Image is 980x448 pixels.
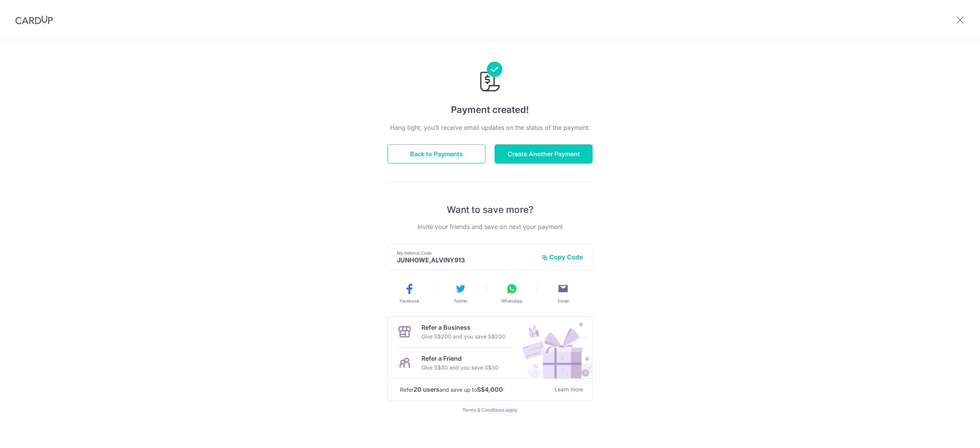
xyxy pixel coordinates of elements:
[489,283,534,304] button: WhatsApp
[438,283,483,304] button: Twitter
[541,283,586,304] button: Email
[542,253,583,261] button: Copy Code
[413,385,439,394] strong: 20 users
[421,363,498,372] p: Give S$30 and you save S$30
[400,298,419,304] span: Facebook
[15,15,53,25] img: CardUp
[387,144,485,164] button: Back to Payments
[387,283,432,304] button: Facebook
[397,250,536,256] p: My Referral Code
[387,103,593,117] h4: Payment created!
[387,222,593,231] p: Invite your friends and save on next your payment
[387,123,593,132] p: Hang tight, you’ll receive email updates on the status of the payment.
[478,62,502,94] img: Payments
[400,385,549,394] p: Refer and save up to
[501,298,523,304] span: WhatsApp
[421,332,505,341] p: Give S$200 and you save S$200
[421,323,505,332] p: Refer a Business
[462,407,518,413] a: Terms & Conditions apply
[495,144,593,164] button: Create Another Payment
[421,354,498,363] p: Refer a Friend
[387,204,593,216] p: Want to save more?
[515,317,592,378] img: Refer
[558,298,569,304] span: Email
[477,385,503,394] strong: S$4,000
[555,385,583,394] a: Learn more
[397,256,536,264] p: JUNHOWE,ALVINY913
[454,298,467,304] span: Twitter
